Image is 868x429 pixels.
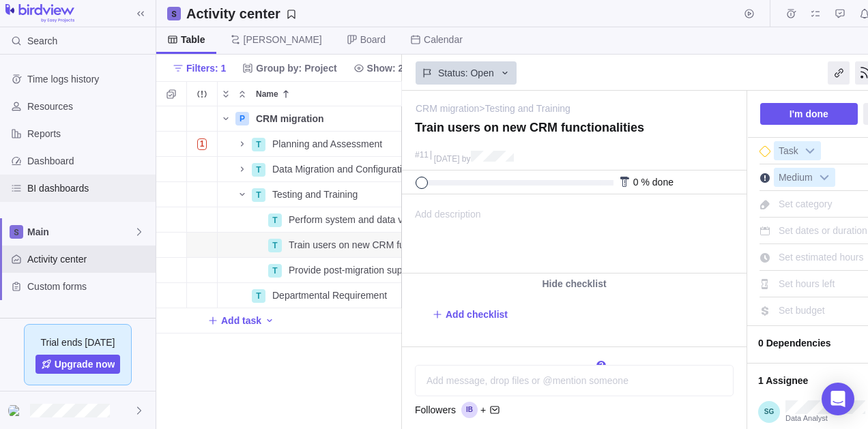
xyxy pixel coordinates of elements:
span: [PERSON_NAME] [244,33,322,46]
div: P [235,112,249,125]
span: Collapse [234,85,250,104]
span: Time logs history [27,72,150,86]
div: T [268,264,282,278]
div: Trouble indication [187,106,218,132]
div: T [252,188,265,202]
span: Data Analyst [785,414,865,424]
span: Filters: 1 [186,61,226,75]
div: Provide post-migration support and documentation [283,258,401,282]
span: Files [498,361,527,380]
span: Board [360,33,386,46]
div: Departmental Requirement [267,283,401,308]
span: Data Migration and Configuration [272,162,401,176]
span: Followers [415,403,456,417]
span: Train users on new CRM functionalities [289,238,401,252]
div: grid [156,106,402,429]
span: Trial ends [DATE] [41,336,115,349]
span: Set estimated hours [779,252,864,263]
div: Name [218,233,402,258]
span: Set budget [779,305,825,316]
span: 2 [596,361,607,370]
span: Show: 2 items [367,61,431,75]
span: Reports [27,127,150,140]
span: Upgrade now [55,357,115,371]
div: T [252,163,265,177]
div: Trouble indication [187,157,218,182]
span: Add description [403,195,481,273]
span: Activity center [27,252,150,266]
img: logo [5,4,74,23]
span: Expand [218,85,234,104]
div: Testing and Training [267,182,401,207]
div: T [268,213,282,227]
span: Departmental Requirement [272,289,387,302]
span: I'm done [790,106,828,122]
span: Filters: 1 [167,59,231,78]
div: Train users on new CRM functionalities [283,233,401,257]
div: Perform system and data validation tests [283,207,401,232]
span: 1 [197,138,207,150]
div: CRM migration [250,106,401,131]
div: Trouble indication [187,258,218,283]
span: Set dates or duration [779,225,867,236]
span: [DATE] [434,154,460,164]
span: Planning and Assessment [272,137,382,151]
span: Number of activities at risk [192,134,213,153]
span: I'm done [760,103,858,125]
span: Selection mode [162,85,181,104]
span: > [479,102,484,117]
a: My assignments [806,10,825,21]
div: Task [774,141,821,160]
div: Name [218,157,402,182]
span: Perform system and data validation tests [289,213,401,226]
div: T [252,138,265,151]
a: CRM migration [416,102,479,115]
span: Audit trail [547,361,596,380]
div: Trouble indication [187,207,218,233]
div: Data Migration and Configuration [267,157,401,181]
div: Trouble indication [187,182,218,207]
h2: Activity center [186,4,280,23]
a: Testing and Training [485,102,570,115]
span: Calendar [424,33,463,46]
span: Custom forms [27,280,150,293]
span: Set hours left [779,278,835,289]
span: Save your current layout and filters as a View [181,4,302,23]
div: Name [250,82,401,106]
span: 0 [633,177,639,188]
span: + [480,403,486,417]
span: Add activity [264,311,275,330]
span: Add task [221,314,261,327]
div: Hide checklist [402,273,747,294]
div: Trouble indication [187,283,218,308]
span: Start timer [740,4,759,23]
div: Name [218,132,402,157]
div: T [252,289,265,303]
span: CRM migration [256,112,324,125]
div: T [268,239,282,252]
div: Name [218,182,402,207]
div: Medium [774,168,835,187]
span: Approval requests [830,4,850,23]
span: Task [775,142,802,161]
div: Trouble indication [187,233,218,258]
span: Dashboard [27,154,150,168]
a: Approval requests [830,10,850,21]
span: % done [641,177,673,188]
span: Table [181,33,205,46]
span: Name [256,87,278,101]
a: Time logs [781,10,800,21]
div: Sepideh Ghayoumi [8,402,25,419]
span: Show: 2 items [348,59,437,78]
div: Name [218,258,402,283]
div: This is a milestone [759,146,770,157]
div: Trouble indication [187,132,218,157]
span: BI dashboards [27,181,150,195]
div: Name [218,283,402,308]
a: Upgrade now [35,355,121,374]
div: Copy link [828,61,850,85]
span: My assignments [806,4,825,23]
div: #11 [415,151,429,160]
img: Show [8,405,25,416]
span: Testing and Training [272,188,358,201]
